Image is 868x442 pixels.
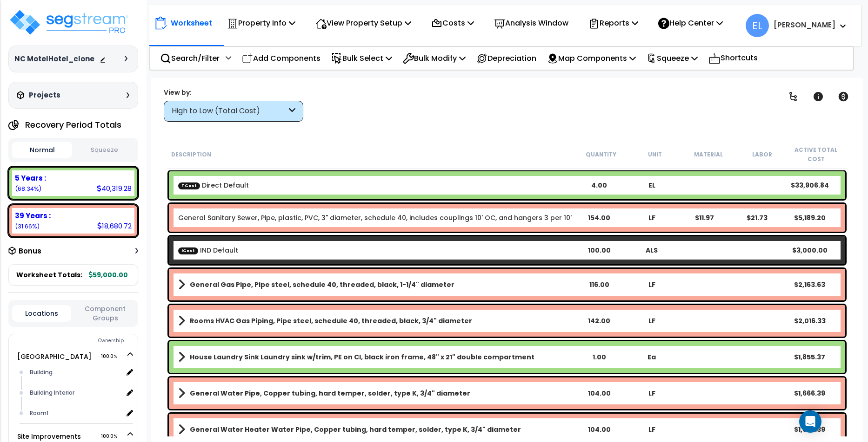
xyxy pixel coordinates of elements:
[573,352,625,362] div: 1.00
[648,151,662,158] small: Unit
[27,408,123,419] div: Room1
[190,389,470,398] b: General Water Pipe, Copper tubing, hard temper, solder, type K, 3/4" diameter
[242,52,320,65] p: Add Components
[752,151,772,158] small: Labor
[12,142,72,158] button: Normal
[27,387,123,398] div: Building Interior
[795,146,837,163] small: Active Total Cost
[29,91,60,100] h3: Projects
[471,47,541,69] div: Depreciation
[178,423,573,436] a: Assembly Title
[431,17,474,29] p: Costs
[16,270,82,279] span: Worksheet Totals:
[17,352,92,361] a: [GEOGRAPHIC_DATA] 100.0%
[647,52,698,65] p: Squeeze
[171,151,211,158] small: Description
[15,173,46,183] b: 5 Years :
[178,278,573,291] a: Assembly Title
[783,246,836,255] div: $3,000.00
[190,316,472,325] b: Rooms HVAC Gas Piping, Pipe steel, schedule 40, threaded, black, 3/4" diameter
[15,222,40,230] small: (31.66%)
[774,20,835,30] b: [PERSON_NAME]
[178,351,573,364] a: Assembly Title
[547,52,636,65] p: Map Components
[783,280,836,289] div: $2,163.63
[573,213,625,222] div: 154.00
[573,181,625,190] div: 4.00
[694,151,723,158] small: Material
[178,182,200,189] span: TCost
[783,213,836,222] div: $5,189.20
[74,142,134,158] button: Squeeze
[403,52,466,65] p: Bulk Modify
[76,304,135,323] button: Component Groups
[178,181,249,190] a: Custom Item
[19,247,41,255] h3: Bonus
[237,47,326,69] div: Add Components
[101,431,126,442] span: 100.0%
[14,54,94,64] h3: NC MotelHotel_clone
[227,17,295,29] p: Property Info
[708,52,758,65] p: Shortcuts
[625,316,678,325] div: LF
[703,47,763,70] div: Shortcuts
[27,367,123,378] div: Building
[178,213,572,222] a: Individual Item
[783,352,836,362] div: $1,855.37
[101,351,126,362] span: 100.0%
[178,246,238,255] a: Custom Item
[731,213,783,222] div: $21.73
[476,52,536,65] p: Depreciation
[8,8,129,36] img: logo_pro_r.png
[573,316,625,325] div: 142.00
[625,425,678,434] div: LF
[783,181,836,190] div: $33,906.84
[190,425,521,434] b: General Water Heater Water Pipe, Copper tubing, hard temper, solder, type K, 3/4" diameter
[573,425,625,434] div: 104.00
[573,246,625,255] div: 100.00
[172,106,287,117] div: High to Low (Total Cost)
[573,280,625,289] div: 116.00
[625,280,678,289] div: LF
[97,183,132,193] div: 40,319.28
[783,425,836,434] div: $1,666.39
[97,221,132,231] div: 18,680.72
[625,352,678,362] div: Ea
[171,17,212,29] p: Worksheet
[746,14,769,37] span: EL
[315,17,411,29] p: View Property Setup
[783,316,836,325] div: $2,016.33
[625,181,678,190] div: EL
[494,17,568,29] p: Analysis Window
[573,389,625,398] div: 104.00
[12,305,71,322] button: Locations
[25,120,121,130] h4: Recovery Period Totals
[783,389,836,398] div: $1,666.39
[588,17,638,29] p: Reports
[178,247,198,254] span: ICost
[15,185,41,193] small: (68.34%)
[15,211,51,221] b: 39 Years :
[331,52,392,65] p: Bulk Select
[658,17,723,29] p: Help Center
[799,410,821,433] div: Open Intercom Messenger
[678,213,731,222] div: $11.97
[89,270,128,279] b: 59,000.00
[625,213,678,222] div: LF
[190,280,454,289] b: General Gas Pipe, Pipe steel, schedule 40, threaded, black, 1-1/4" diameter
[586,151,616,158] small: Quantity
[625,246,678,255] div: ALS
[178,314,573,327] a: Assembly Title
[27,335,138,346] div: Ownership
[190,352,534,362] b: House Laundry Sink Laundry sink w/trim, PE on CI, black iron frame, 48" x 21" double compartment
[164,88,303,97] div: View by:
[625,389,678,398] div: LF
[178,387,573,400] a: Assembly Title
[17,432,81,441] a: Site Improvements 100.0%
[160,52,220,65] p: Search/Filter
